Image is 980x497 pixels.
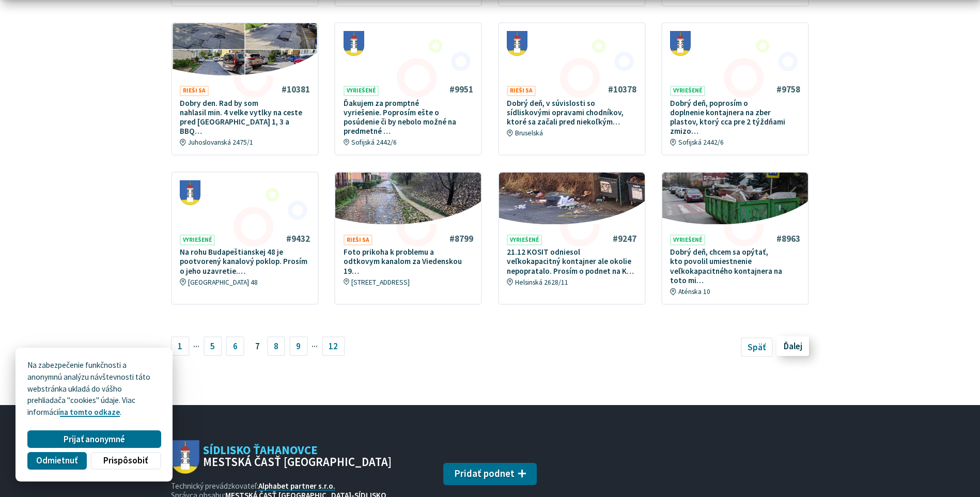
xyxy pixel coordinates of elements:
a: 6 [226,336,244,356]
span: Ďalej [784,340,802,352]
a: 5 [204,336,222,356]
p: Dobry den. Rad by som nahlasil min. 4 velke vytlky na ceste pred [GEOGRAPHIC_DATA] 1, 3 a BBQ… [180,99,310,136]
span: Rieši sa [507,86,536,97]
a: Ďalej [776,336,809,356]
a: #9247 Vyriešené 21.12 KOSIT odniesol veľkokapacitný kontajner ale okolie nepopratalo. Prosím o po... [499,173,645,294]
span: Bruselská [515,129,543,137]
p: Ďakujem za promptné vyriešenie. Poprosím ešte o posúdenie či by nebolo možné na predmetné … [344,99,474,136]
span: Späť [748,341,766,353]
a: #9951 Vyriešené Ďakujem za promptné vyriešenie. Poprosím ešte o posúdenie či by nebolo možné na p... [335,23,481,154]
h4: #9247 [613,234,636,244]
p: 21.12 KOSIT odniesol veľkokapacitný kontajner ale okolie nepopratalo. Prosím o podnet na K… [507,247,637,276]
span: Juhoslovanská 2475/1 [188,138,253,147]
a: 9 [289,336,308,356]
span: Vyriešené [670,235,705,245]
span: Aténska 10 [678,287,710,296]
span: Rieši sa [180,86,209,97]
span: ··· [193,337,199,355]
h4: #10381 [282,84,310,95]
a: na tomto odkaze [60,407,120,417]
h4: #9432 [286,234,310,244]
a: Alphabet partner s.r.o. [258,481,335,491]
h4: #9951 [449,84,473,95]
span: Pridať podnet [454,468,515,479]
span: 7 [248,336,267,356]
p: Na zabezpečenie funkčnosti a anonymnú analýzu návštevnosti táto webstránka ukladá do vášho prehli... [27,360,161,418]
span: [GEOGRAPHIC_DATA] 48 [188,278,258,287]
h4: #10378 [608,84,636,95]
a: 1 [171,336,190,356]
span: Rieši sa [344,235,372,245]
span: Sofijská 2442/6 [678,138,724,147]
span: Mestská časť [GEOGRAPHIC_DATA] [203,456,392,468]
button: Prispôsobiť [90,452,161,470]
button: Pridať podnet [443,463,537,486]
span: ··· [312,337,318,355]
a: #8799 Rieši sa Foto prikoha k problemu a odtkovym kanalom za Viedenskou 19… [STREET_ADDRESS] [335,173,481,294]
span: Vyriešené [344,86,379,97]
span: [STREET_ADDRESS] [351,278,410,287]
a: Späť [741,337,773,357]
p: Na rohu Budapeštianskej 48 je pootvorený kanalový poklop. Prosím o jeho uzavretie.… [180,247,310,276]
span: Prispôsobiť [103,455,148,466]
a: 8 [267,336,286,356]
button: Prijať anonymné [27,430,161,448]
p: Dobrý deň, v súvislosti so sídliskovými opravami chodníkov, ktoré sa začali pred niekoľkým… [507,99,637,127]
span: Vyriešené [180,235,215,245]
span: Sofijská 2442/6 [351,138,397,147]
a: #9432 Vyriešené Na rohu Budapeštianskej 48 je pootvorený kanalový poklop. Prosím o jeho uzavretie... [172,173,318,294]
a: 12 [322,336,345,356]
p: Dobrý deň, chcem sa opýtať, kto povolil umiestnenie veľkokapacitného kontajnera na toto mi… [670,247,800,285]
span: Sídlisko Ťahanovce [199,444,392,468]
a: #10378 Rieši sa Dobrý deň, v súvislosti so sídliskovými opravami chodníkov, ktoré sa začali pred ... [499,23,645,145]
button: Odmietnuť [27,452,86,470]
span: Vyriešené [670,86,705,97]
h4: #8963 [776,234,800,244]
span: Vyriešené [507,235,542,245]
p: Foto prikoha k problemu a odtkovym kanalom za Viedenskou 19… [344,247,474,276]
a: #9758 Vyriešené Dobrý deň, poprosím o doplnenie kontajnera na zber plastov, ktorý cca pre 2 týždň... [662,23,808,154]
span: Prijať anonymné [64,434,125,445]
a: #8963 Vyriešené Dobrý deň, chcem sa opýtať, kto povolil umiestnenie veľkokapacitného kontajnera n... [662,173,808,304]
h4: #9758 [776,84,800,95]
a: Logo Sídlisko Ťahanovce, prejsť na domovskú stránku. [171,440,392,474]
img: Prejsť na domovskú stránku [171,440,199,474]
span: Odmietnuť [36,455,77,466]
a: #10381 Rieši sa Dobry den. Rad by som nahlasil min. 4 velke vytlky na ceste pred [GEOGRAPHIC_DATA... [172,23,318,154]
span: Helsinská 2628/11 [515,278,568,287]
p: Dobrý deň, poprosím o doplnenie kontajnera na zber plastov, ktorý cca pre 2 týždňami zmizo… [670,99,800,136]
h4: #8799 [449,234,473,244]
